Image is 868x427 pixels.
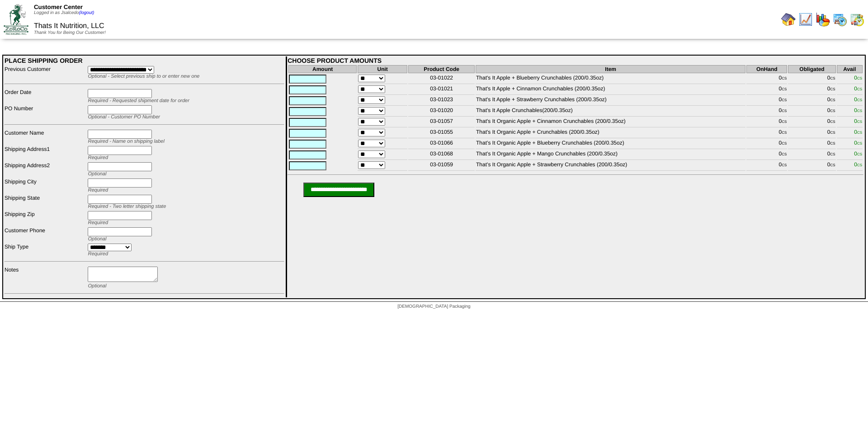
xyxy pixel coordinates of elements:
[830,131,835,135] span: CS
[408,139,475,149] td: 03-01066
[746,128,787,138] td: 0
[408,85,475,95] td: 03-01021
[4,211,86,226] td: Shipping Zip
[4,194,86,210] td: Shipping State
[788,96,835,106] td: 0
[88,155,108,160] span: Required
[476,96,745,106] td: That's It Apple + Strawberry Crunchables (200/0.35oz)
[408,107,475,117] td: 03-01020
[788,161,835,171] td: 0
[4,162,86,177] td: Shipping Address2
[358,65,407,73] th: Unit
[857,87,862,91] span: CS
[4,145,86,161] td: Shipping Address1
[34,22,104,30] span: Thats It Nutrition, LLC
[782,120,787,124] span: CS
[34,30,106,35] span: Thank You for Being Our Customer!
[857,152,862,156] span: CS
[830,163,835,167] span: CS
[88,74,199,79] span: Optional - Select previous ship to or enter new one
[408,65,475,73] th: Product Code
[857,163,862,167] span: CS
[4,178,86,193] td: Shipping City
[746,161,787,171] td: 0
[4,105,86,120] td: PO Number
[408,150,475,160] td: 03-01068
[854,85,862,92] span: 0
[288,57,863,64] div: CHOOSE PRODUCT AMOUNTS
[854,129,862,135] span: 0
[476,150,745,160] td: That’s It Organic Apple + Mango Crunchables (200/0.35oz)
[816,12,830,27] img: graph.gif
[782,163,787,167] span: CS
[833,12,847,27] img: calendarprod.gif
[746,117,787,127] td: 0
[857,76,862,80] span: CS
[79,10,94,15] a: (logout)
[476,65,745,73] th: Item
[4,129,86,145] td: Customer Name
[830,76,835,80] span: CS
[857,120,862,124] span: CS
[782,87,787,91] span: CS
[408,117,475,127] td: 03-01057
[476,161,745,171] td: That’s It Organic Apple + Strawberry Crunchables (200/0.35oz)
[830,87,835,91] span: CS
[476,74,745,84] td: That's It Apple + Blueberry Crunchables (200/0.35oz)
[782,131,787,135] span: CS
[88,283,106,289] span: Optional
[408,96,475,106] td: 03-01023
[34,10,94,15] span: Logged in as Jsalcedo
[4,4,28,34] img: ZoRoCo_Logo(Green%26Foil)%20jpg.webp
[782,109,787,113] span: CS
[850,12,864,27] img: calendarinout.gif
[88,236,106,242] span: Optional
[788,128,835,138] td: 0
[788,117,835,127] td: 0
[830,109,835,113] span: CS
[857,141,862,145] span: CS
[746,96,787,106] td: 0
[782,141,787,145] span: CS
[4,66,86,80] td: Previous Customer
[854,96,862,103] span: 0
[476,128,745,138] td: That's It Organic Apple + Crunchables (200/0.35oz)
[746,65,787,73] th: OnHand
[408,161,475,171] td: 03-01059
[857,98,862,102] span: CS
[397,304,470,309] span: [DEMOGRAPHIC_DATA] Packaging
[88,251,108,257] span: Required
[746,139,787,149] td: 0
[857,131,862,135] span: CS
[88,98,189,103] span: Required - Requested shipment date for order
[857,109,862,113] span: CS
[476,117,745,127] td: That's It Organic Apple + Cinnamon Crunchables (200/0.35oz)
[830,120,835,124] span: CS
[854,75,862,81] span: 0
[854,161,862,168] span: 0
[788,107,835,117] td: 0
[788,150,835,160] td: 0
[88,139,164,144] span: Required - Name on shipping label
[854,107,862,113] span: 0
[837,65,863,73] th: Avail
[34,4,83,10] span: Customer Center
[88,171,106,177] span: Optional
[4,227,86,242] td: Customer Phone
[830,98,835,102] span: CS
[788,85,835,95] td: 0
[4,266,86,289] td: Notes
[746,150,787,160] td: 0
[476,85,745,95] td: That's It Apple + Cinnamon Crunchables (200/0.35oz)
[782,76,787,80] span: CS
[782,98,787,102] span: CS
[798,12,813,27] img: line_graph.gif
[788,74,835,84] td: 0
[788,65,835,73] th: Obligated
[288,65,357,73] th: Amount
[746,107,787,117] td: 0
[4,243,86,257] td: Ship Type
[88,204,166,209] span: Required - Two letter shipping state
[88,114,160,120] span: Optional - Customer PO Number
[408,128,475,138] td: 03-01055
